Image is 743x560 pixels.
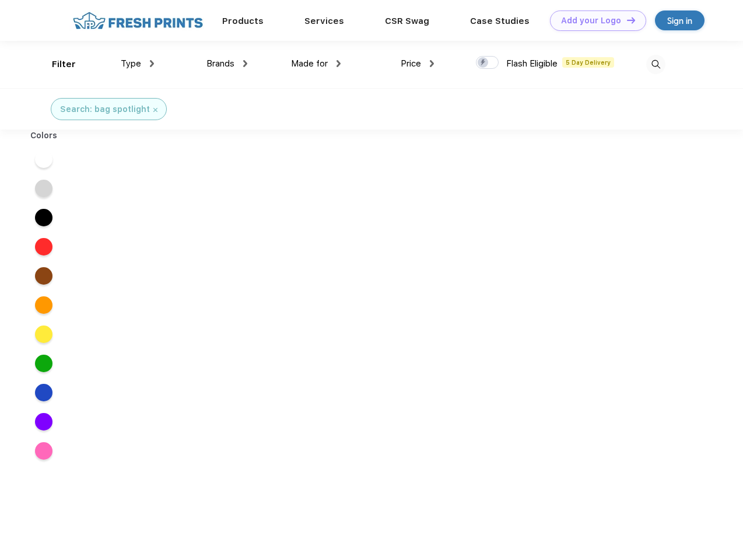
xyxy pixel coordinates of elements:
[22,129,66,142] div: Colors
[655,10,705,30] a: Sign in
[627,17,635,23] img: DT
[150,60,154,67] img: dropdown.png
[646,55,665,74] img: desktop_search.svg
[667,14,692,27] div: Sign in
[121,58,141,69] span: Type
[430,60,434,67] img: dropdown.png
[69,10,206,31] img: fo%20logo%202.webp
[337,60,341,67] img: dropdown.png
[243,60,247,67] img: dropdown.png
[60,103,150,116] div: Search: bag spotlight
[222,16,264,26] a: Products
[206,58,234,69] span: Brands
[291,58,328,69] span: Made for
[561,16,621,26] div: Add your Logo
[562,57,614,68] span: 5 Day Delivery
[401,58,421,69] span: Price
[153,108,157,112] img: filter_cancel.svg
[52,58,76,71] div: Filter
[506,58,558,69] span: Flash Eligible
